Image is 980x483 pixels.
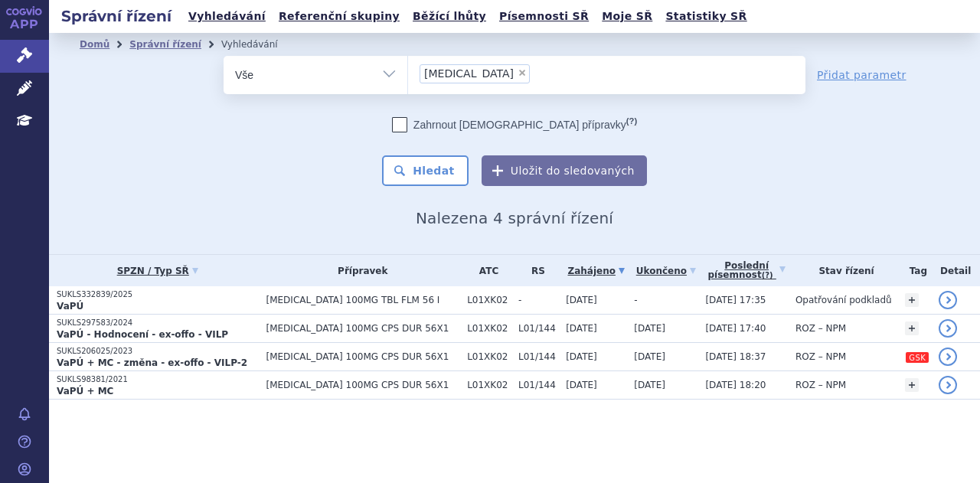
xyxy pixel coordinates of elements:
span: L01XK02 [467,351,511,362]
a: Správní řízení [129,39,201,50]
span: [DATE] 17:35 [705,295,766,305]
a: Poslednípísemnost(?) [705,255,787,286]
a: SPZN / Typ SŘ [57,260,258,282]
th: Detail [931,255,980,286]
a: detail [939,319,957,338]
strong: VaPÚ [57,301,83,312]
th: ATC [459,255,511,286]
span: [MEDICAL_DATA] 100MG TBL FLM 56 I [266,295,459,305]
button: Hledat [382,155,469,186]
span: [DATE] 17:40 [705,323,766,334]
span: [MEDICAL_DATA] 100MG CPS DUR 56X1 [266,380,459,390]
span: [MEDICAL_DATA] [424,68,514,79]
span: [DATE] [566,351,597,362]
span: L01XK02 [467,380,511,390]
span: L01XK02 [467,295,511,305]
th: Tag [897,255,931,286]
p: SUKLS206025/2023 [57,346,258,357]
a: Běžící lhůty [408,6,491,27]
span: L01/144 [518,323,558,334]
input: [MEDICAL_DATA] [534,64,543,83]
span: ROZ – NPM [795,351,846,362]
span: [DATE] [634,351,665,362]
label: Zahrnout [DEMOGRAPHIC_DATA] přípravky [392,117,637,132]
span: - [518,295,558,305]
a: Ukončeno [634,260,697,282]
strong: VaPÚ - Hodnocení - ex-offo - VILP [57,329,228,340]
button: Uložit do sledovaných [482,155,647,186]
span: Opatřování podkladů [795,295,892,305]
abbr: (?) [626,116,637,126]
span: - [634,295,637,305]
span: [DATE] 18:37 [705,351,766,362]
span: L01XK02 [467,323,511,334]
a: + [905,321,919,335]
a: Moje SŘ [597,6,657,27]
a: detail [939,291,957,309]
li: Vyhledávání [221,33,298,56]
span: ROZ – NPM [795,323,846,334]
a: + [905,293,919,307]
a: + [905,378,919,392]
span: [DATE] [634,380,665,390]
span: [MEDICAL_DATA] 100MG CPS DUR 56X1 [266,351,459,362]
span: L01/144 [518,351,558,362]
span: [DATE] 18:20 [705,380,766,390]
a: Přidat parametr [817,67,906,83]
span: [DATE] [634,323,665,334]
strong: VaPÚ + MC - změna - ex-offo - VILP-2 [57,357,247,368]
span: [DATE] [566,295,597,305]
th: Stav řízení [788,255,897,286]
th: Přípravek [258,255,459,286]
span: [DATE] [566,380,597,390]
a: detail [939,376,957,394]
p: SUKLS332839/2025 [57,289,258,300]
span: L01/144 [518,380,558,390]
a: Vyhledávání [184,6,270,27]
a: Písemnosti SŘ [495,6,593,27]
a: detail [939,348,957,366]
a: Domů [80,39,109,50]
span: ROZ – NPM [795,380,846,390]
a: Statistiky SŘ [661,6,751,27]
h2: Správní řízení [49,5,184,27]
p: SUKLS297583/2024 [57,318,258,328]
span: [DATE] [566,323,597,334]
a: Zahájeno [566,260,626,282]
strong: VaPÚ + MC [57,386,113,397]
abbr: (?) [762,271,773,280]
th: RS [511,255,558,286]
span: × [518,68,527,77]
a: Referenční skupiny [274,6,404,27]
p: SUKLS98381/2021 [57,374,258,385]
span: Nalezena 4 správní řízení [416,209,613,227]
span: [MEDICAL_DATA] 100MG CPS DUR 56X1 [266,323,459,334]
